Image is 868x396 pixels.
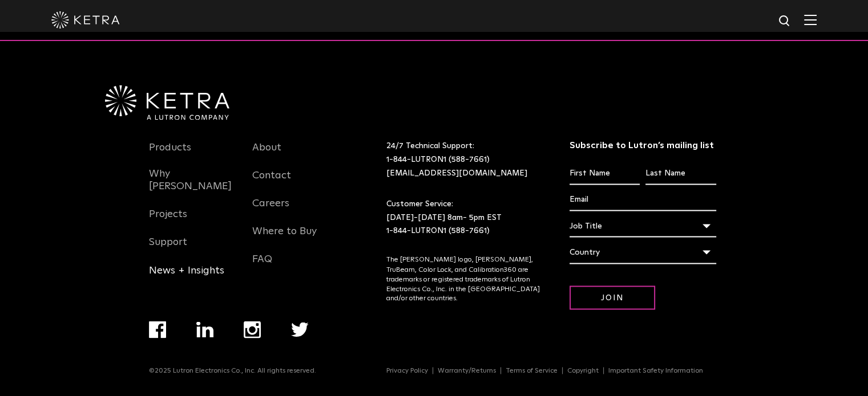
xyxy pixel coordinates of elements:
img: linkedin [196,321,214,337]
a: Projects [149,208,187,234]
p: Customer Service: [DATE]-[DATE] 8am- 5pm EST [386,198,541,238]
a: 1-844-LUTRON1 (588-7661) [386,227,490,235]
a: News + Insights [149,264,224,290]
a: Important Safety Information [604,367,708,374]
div: Navigation Menu [386,366,719,374]
a: Copyright [563,367,604,374]
a: Support [149,236,187,262]
input: First Name [570,163,640,185]
p: ©2025 Lutron Electronics Co., Inc. All rights reserved. [149,366,316,374]
a: Warranty/Returns [433,367,501,374]
img: Ketra-aLutronCo_White_RGB [105,85,229,120]
div: Job Title [570,215,716,237]
p: 24/7 Technical Support: [386,140,541,180]
div: Navigation Menu [149,140,236,290]
a: About [252,141,281,168]
img: Hamburger%20Nav.svg [804,14,817,25]
a: FAQ [252,253,272,279]
a: Privacy Policy [382,367,433,374]
a: Where to Buy [252,225,317,251]
a: Why [PERSON_NAME] [149,168,236,206]
div: Country [570,242,716,263]
img: twitter [291,322,309,337]
input: Last Name [645,163,716,185]
h3: Subscribe to Lutron’s mailing list [570,140,716,152]
img: ketra-logo-2019-white [51,11,120,28]
a: Careers [252,197,289,223]
img: search icon [778,14,792,28]
div: Navigation Menu [252,140,339,279]
input: Join [570,285,655,310]
a: Products [149,141,191,168]
p: The [PERSON_NAME] logo, [PERSON_NAME], TruBeam, Color Lock, and Calibration360 are trademarks or ... [386,255,541,303]
a: Contact [252,169,291,195]
img: instagram [244,321,261,338]
a: 1-844-LUTRON1 (588-7661) [386,156,490,164]
a: Terms of Service [501,367,563,374]
a: [EMAIL_ADDRESS][DOMAIN_NAME] [386,169,527,177]
img: facebook [149,321,166,338]
input: Email [570,189,716,211]
div: Navigation Menu [149,321,339,366]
